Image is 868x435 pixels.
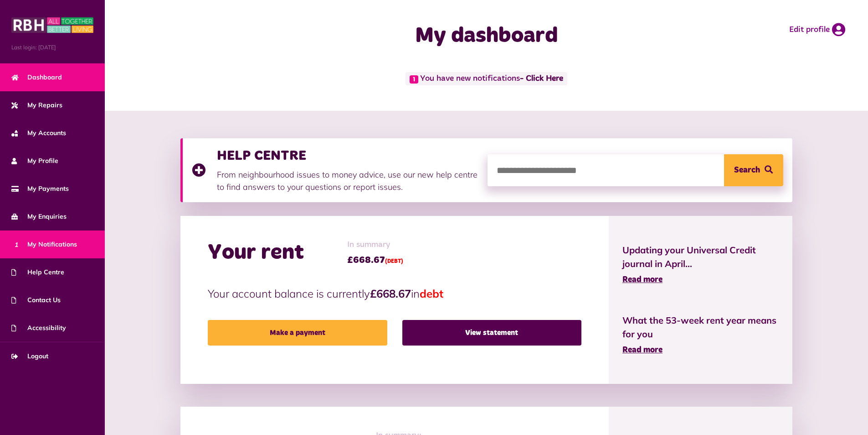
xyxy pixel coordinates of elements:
span: You have new notifications [406,72,567,85]
span: What the 53-week rent year means for you [622,314,779,341]
span: In summary [347,239,403,251]
span: 1 [11,239,21,249]
span: Accessibility [11,323,66,333]
button: Search [724,154,783,186]
span: Read more [622,346,663,354]
span: Help Centre [11,267,64,277]
span: My Accounts [11,128,66,138]
p: Your account balance is currently in [208,285,581,302]
span: (DEBT) [385,259,403,264]
span: Dashboard [11,73,62,82]
a: Updating your Universal Credit journal in April... Read more [622,243,779,286]
a: Edit profile [789,23,845,37]
span: Logout [11,351,48,361]
h2: Your rent [208,240,304,266]
span: My Profile [11,156,58,166]
a: View statement [402,320,581,346]
a: What the 53-week rent year means for you Read more [622,314,779,356]
img: MyRBH [11,16,93,34]
span: Updating your Universal Credit journal in April... [622,243,779,271]
span: Last login: [DATE] [11,43,93,52]
span: Contact Us [11,295,61,305]
h1: My dashboard [305,23,668,49]
a: Make a payment [208,320,387,346]
span: Search [734,154,760,186]
span: My Enquiries [11,212,67,221]
h3: HELP CENTRE [217,147,478,164]
span: My Repairs [11,100,62,110]
p: From neighbourhood issues to money advice, use our new help centre to find answers to your questi... [217,168,478,193]
a: - Click Here [520,75,563,83]
span: My Payments [11,184,69,194]
span: £668.67 [347,253,403,267]
span: debt [420,287,443,300]
span: 1 [410,75,418,84]
strong: £668.67 [370,287,411,300]
span: My Notifications [11,240,77,249]
span: Read more [622,276,663,284]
